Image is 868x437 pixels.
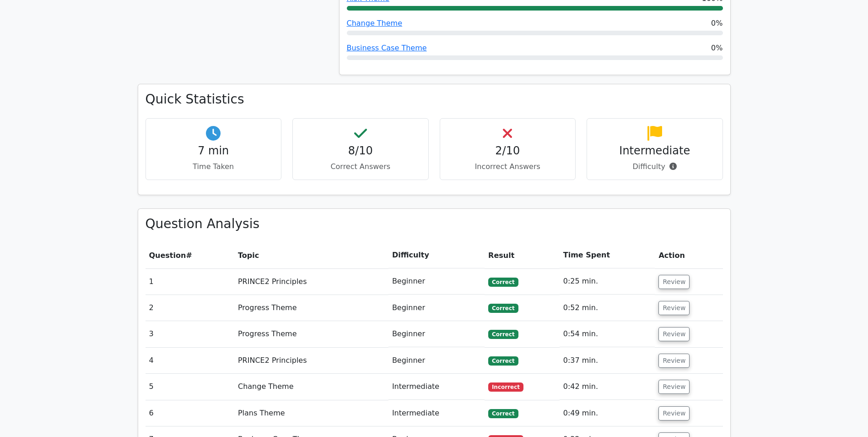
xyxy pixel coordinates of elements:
[300,161,421,172] p: Correct Answers
[488,304,518,313] span: Correct
[711,43,722,54] span: 0%
[658,380,690,394] button: Review
[447,161,568,172] p: Incorrect Answers
[347,19,403,27] a: Change Theme
[658,354,690,368] button: Review
[388,295,485,321] td: Beginner
[234,374,388,400] td: Change Theme
[146,321,234,347] td: 3
[146,92,723,107] h3: Quick Statistics
[594,144,715,158] h4: Intermediate
[388,321,485,347] td: Beginner
[488,278,518,287] span: Correct
[388,348,485,374] td: Beginner
[485,242,560,268] th: Result
[560,400,655,426] td: 0:49 min.
[388,242,485,268] th: Difficulty
[447,144,568,158] h4: 2/10
[488,409,518,418] span: Correct
[658,406,690,421] button: Review
[234,321,388,347] td: Progress Theme
[300,144,421,158] h4: 8/10
[560,268,655,295] td: 0:25 min.
[388,268,485,295] td: Beginner
[488,382,523,392] span: Incorrect
[388,400,485,426] td: Intermediate
[146,268,234,295] td: 1
[146,295,234,321] td: 2
[146,216,723,232] h3: Question Analysis
[658,275,690,289] button: Review
[655,242,722,268] th: Action
[711,18,722,29] span: 0%
[153,144,274,158] h4: 7 min
[149,251,186,260] span: Question
[560,348,655,374] td: 0:37 min.
[234,295,388,321] td: Progress Theme
[146,348,234,374] td: 4
[560,321,655,347] td: 0:54 min.
[234,268,388,295] td: PRINCE2 Principles
[347,44,427,52] a: Business Case Theme
[153,161,274,172] p: Time Taken
[146,400,234,426] td: 6
[146,374,234,400] td: 5
[234,348,388,374] td: PRINCE2 Principles
[488,330,518,339] span: Correct
[488,356,518,366] span: Correct
[560,295,655,321] td: 0:52 min.
[594,161,715,172] p: Difficulty
[560,374,655,400] td: 0:42 min.
[658,327,690,341] button: Review
[234,400,388,426] td: Plans Theme
[146,242,234,268] th: #
[388,374,485,400] td: Intermediate
[560,242,655,268] th: Time Spent
[658,301,690,315] button: Review
[234,242,388,268] th: Topic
